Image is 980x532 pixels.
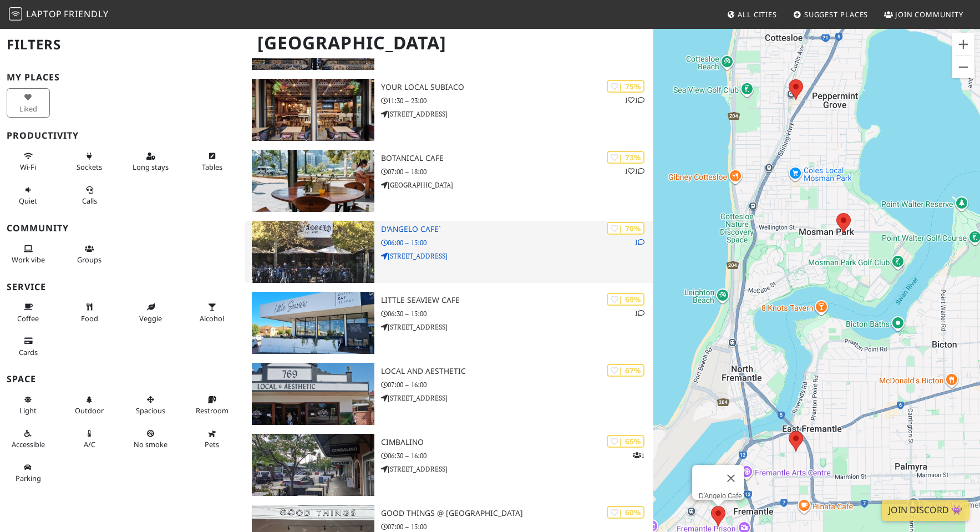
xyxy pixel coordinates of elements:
[895,9,963,19] span: Join Community
[12,439,45,449] span: Accessible
[381,251,653,261] p: [STREET_ADDRESS]
[129,298,172,327] button: Veggie
[245,363,653,425] a: Local and Aesthetic | 67% Local and Aesthetic 07:00 – 16:00 [STREET_ADDRESS]
[248,28,651,58] h1: [GEOGRAPHIC_DATA]
[64,8,108,20] span: Friendly
[9,7,22,21] img: LaptopFriendly
[245,150,653,212] a: Botanical Cafe | 73% 11 Botanical Cafe 07:00 – 18:00 [GEOGRAPHIC_DATA]
[19,196,37,206] span: Quiet
[7,282,238,292] h3: Service
[77,162,102,172] span: Power sockets
[19,406,37,416] span: Natural light
[880,4,968,24] a: Join Community
[190,424,233,454] button: Pets
[129,147,172,176] button: Long stays
[7,72,238,83] h3: My Places
[12,255,45,265] span: People working
[7,240,50,269] button: Work vibe
[245,434,653,496] a: Cimbalino | 65% 1 Cimbalino 06:30 – 16:00 [STREET_ADDRESS]
[381,225,653,234] h3: D'Angelo Cafe`
[738,9,777,19] span: All Cities
[7,147,50,176] button: Wi-Fi
[16,473,41,483] span: Parking
[952,33,974,55] button: Zoom in
[7,28,238,62] h2: Filters
[381,379,653,390] p: 07:00 – 16:00
[196,406,229,416] span: Restroom
[634,237,644,247] p: 1
[607,293,644,306] div: | 69%
[9,5,109,24] a: LaptopFriendly LaptopFriendly
[245,221,653,283] a: D'Angelo Cafe` | 70% 1 D'Angelo Cafe` 06:00 – 15:00 [STREET_ADDRESS]
[252,221,374,283] img: D'Angelo Cafe`
[252,79,374,141] img: Your Local Subiaco
[7,458,50,488] button: Parking
[381,154,653,163] h3: Botanical Cafe
[26,8,62,20] span: Laptop
[7,130,238,141] h3: Productivity
[252,434,374,496] img: Cimbalino
[252,363,374,425] img: Local and Aesthetic
[68,391,111,420] button: Outdoor
[77,255,101,265] span: Group tables
[381,438,653,447] h3: Cimbalino
[381,450,653,461] p: 06:30 – 16:00
[75,406,104,416] span: Outdoor area
[381,237,653,248] p: 06:00 – 15:00
[68,424,111,454] button: A/C
[7,181,50,210] button: Quiet
[245,79,653,141] a: Your Local Subiaco | 75% 11 Your Local Subiaco 11:30 – 23:00 [STREET_ADDRESS]
[722,4,781,24] a: All Cities
[624,166,644,176] p: 1 1
[252,150,374,212] img: Botanical Cafe
[7,374,238,384] h3: Space
[17,313,39,323] span: Coffee
[7,391,50,420] button: Light
[68,298,111,327] button: Food
[381,166,653,177] p: 07:00 – 18:00
[381,180,653,190] p: [GEOGRAPHIC_DATA]
[200,313,224,323] span: Alcohol
[381,367,653,376] h3: Local and Aesthetic
[190,298,233,327] button: Alcohol
[139,313,162,323] span: Veggie
[190,147,233,176] button: Tables
[381,95,653,106] p: 11:30 – 23:00
[68,240,111,269] button: Groups
[205,439,219,449] span: Pet friendly
[381,521,653,532] p: 07:00 – 15:00
[68,147,111,176] button: Sockets
[804,9,869,19] span: Suggest Places
[952,56,974,78] button: Zoom out
[607,80,644,93] div: | 75%
[607,364,644,377] div: | 67%
[381,322,653,332] p: [STREET_ADDRESS]
[381,296,653,305] h3: Little Seaview Cafe
[84,439,95,449] span: Air conditioned
[7,223,238,234] h3: Community
[190,391,233,420] button: Restroom
[82,196,97,206] span: Video/audio calls
[607,506,644,519] div: | 60%
[381,393,653,403] p: [STREET_ADDRESS]
[129,424,172,454] button: No smoke
[7,332,50,361] button: Cards
[634,308,644,318] p: 1
[624,95,644,105] p: 1 1
[381,83,653,92] h3: Your Local Subiaco
[202,162,222,172] span: Work-friendly tables
[607,435,644,448] div: | 65%
[129,391,172,420] button: Spacious
[20,162,36,172] span: Stable Wi-Fi
[68,181,111,210] button: Calls
[607,151,644,164] div: | 73%
[81,313,98,323] span: Food
[607,222,644,235] div: | 70%
[381,509,653,518] h3: Good Things @ [GEOGRAPHIC_DATA]
[7,424,50,454] button: Accessible
[252,292,374,354] img: Little Seaview Cafe
[19,347,38,357] span: Credit cards
[789,4,873,24] a: Suggest Places
[699,492,744,500] a: D'Angelo Cafe`
[381,308,653,319] p: 06:30 – 15:00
